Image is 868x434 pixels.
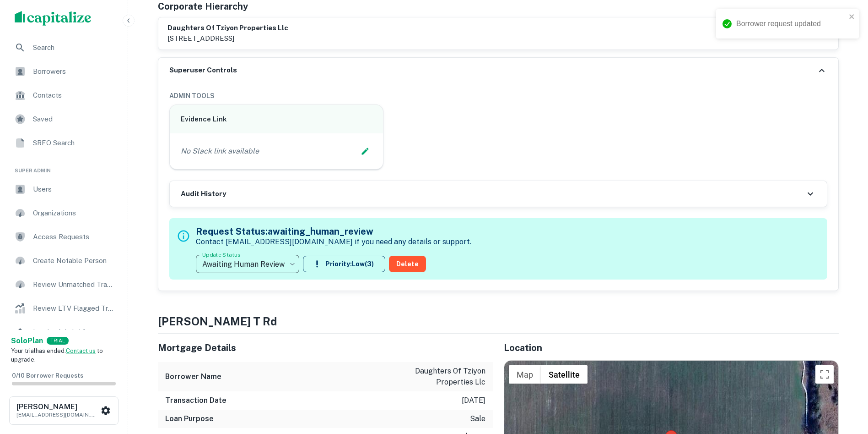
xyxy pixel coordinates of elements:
[7,297,120,319] a: Review LTV Flagged Transactions
[33,255,115,266] span: Create Notable Person
[7,226,120,248] a: Access Requests
[16,411,99,419] p: [EMAIL_ADDRESS][DOMAIN_NAME]
[33,184,115,195] span: Users
[158,313,839,330] h4: [PERSON_NAME] t rd
[7,274,120,296] a: Review Unmatched Transactions
[7,156,120,178] li: Super Admin
[33,114,115,125] span: Saved
[9,396,119,425] button: [PERSON_NAME][EMAIL_ADDRESS][DOMAIN_NAME]
[7,178,120,200] a: Users
[181,189,226,199] h6: Audit History
[504,341,839,355] h5: Location
[196,236,471,247] p: Contact [EMAIL_ADDRESS][DOMAIN_NAME] if you need any details or support.
[33,90,115,101] span: Contacts
[165,371,221,382] h6: Borrower Name
[165,395,226,406] h6: Transaction Date
[33,231,115,242] span: Access Requests
[541,365,588,384] button: Show satellite imagery
[736,18,846,29] div: Borrower request updated
[33,279,115,290] span: Review Unmatched Transactions
[33,327,115,338] span: Lender Admin View
[165,413,214,424] h6: Loan Purpose
[822,361,868,405] iframe: Chat Widget
[33,208,115,219] span: Organizations
[7,132,120,154] a: SREO Search
[7,202,120,224] a: Organizations
[167,33,288,44] p: [STREET_ADDRESS]
[11,335,43,346] a: SoloPlan
[12,372,83,379] span: 0 / 10 Borrower Requests
[303,256,385,272] button: Priority:Low(3)
[33,137,115,148] span: SREO Search
[462,395,485,406] p: [DATE]
[7,250,120,272] a: Create Notable Person
[202,251,240,258] label: Update Status
[169,91,827,101] h6: ADMIN TOOLS
[181,114,372,125] h6: Evidence Link
[66,347,96,354] a: Contact us
[33,303,115,314] span: Review LTV Flagged Transactions
[16,403,99,411] h6: [PERSON_NAME]
[7,84,120,106] a: Contacts
[33,66,115,77] span: Borrowers
[11,336,43,345] strong: Solo Plan
[7,37,120,59] a: Search
[181,146,259,157] p: No Slack link available
[403,366,485,388] p: daughters of tziyon properties llc
[167,23,288,33] h6: daughters of tziyon properties llc
[47,337,69,345] div: TRIAL
[470,413,485,424] p: sale
[7,108,120,130] a: Saved
[7,321,120,343] a: Lender Admin View
[169,65,237,76] h6: Superuser Controls
[33,42,115,53] span: Search
[11,347,103,363] span: Your trial has ended. to upgrade.
[196,251,299,277] div: Awaiting Human Review
[15,11,92,26] img: capitalize-logo.png
[389,256,426,272] button: Delete
[509,365,541,384] button: Show street map
[815,365,834,384] button: Toggle fullscreen view
[358,144,372,158] button: Edit Slack Link
[7,60,120,82] a: Borrowers
[158,341,493,355] h5: Mortgage Details
[849,13,855,22] button: close
[196,225,471,238] h5: Request Status: awaiting_human_review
